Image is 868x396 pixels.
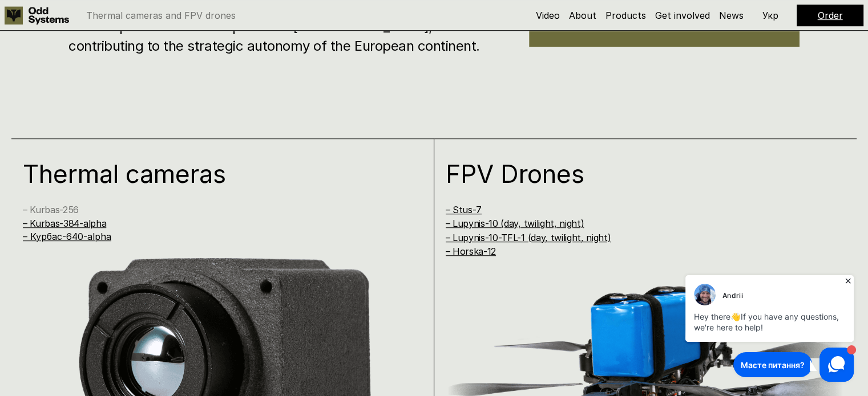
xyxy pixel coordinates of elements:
a: – Курбас-640-alpha [23,231,111,242]
a: – Stus-7 [446,204,482,215]
h1: Thermal cameras [23,161,398,186]
p: Укр [762,11,778,20]
a: About [569,10,596,21]
a: Video [536,10,560,21]
a: – Horska-12 [446,246,496,257]
a: Get involved [655,10,710,21]
iframe: HelpCrunch [683,272,857,385]
a: – Lupynis-10-TFL-1 (day, twilight, night) [446,232,611,243]
a: – Kurbas-384-alpha [23,218,106,229]
a: – Lupynis-10 (day, twilight, night) [446,218,584,229]
a: News [719,10,744,21]
a: Order [818,10,843,21]
p: Thermal cameras and FPV drones [86,11,236,20]
a: Products [605,10,646,21]
h1: FPV Drones [446,161,821,186]
a: – Kurbas-256 [23,204,79,215]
